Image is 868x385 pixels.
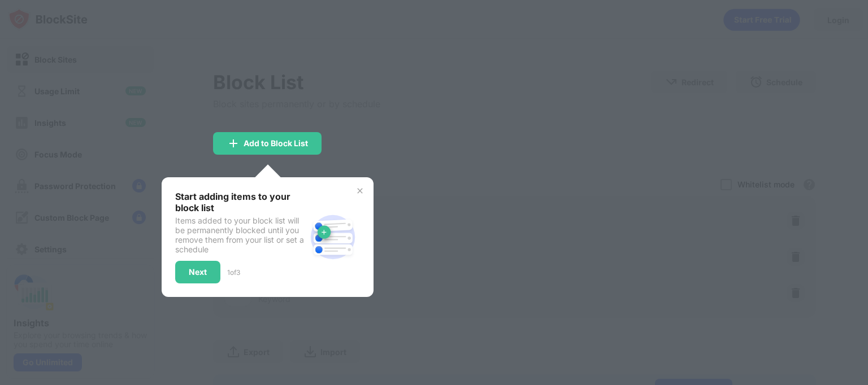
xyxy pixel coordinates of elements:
img: block-site.svg [306,210,360,264]
div: Start adding items to your block list [175,191,306,213]
div: Items added to your block list will be permanently blocked until you remove them from your list o... [175,216,306,254]
img: x-button.svg [355,186,364,195]
div: Next [189,268,207,277]
div: Add to Block List [244,139,308,148]
div: 1 of 3 [227,268,240,277]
